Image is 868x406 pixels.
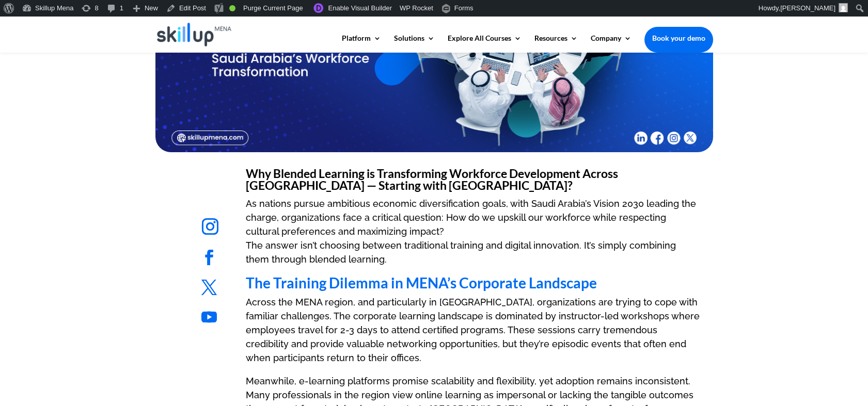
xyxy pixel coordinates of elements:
[229,5,235,11] div: Good
[780,4,835,12] span: [PERSON_NAME]
[591,35,632,52] a: Company
[342,35,381,52] a: Platform
[246,295,700,374] p: Across the MENA region, and particularly in [GEOGRAPHIC_DATA], organizations are trying to cope w...
[246,275,700,295] h2: The Training Dilemma in MENA’s Corporate Landscape
[246,197,700,275] p: As nations pursue ambitious economic diversification goals, with Saudi Arabia’s Vision 2030 leadi...
[394,35,435,52] a: Solutions
[246,168,700,197] h3: Why Blended Learning is Transforming Workforce Development Across [GEOGRAPHIC_DATA] — Starting wi...
[816,356,868,406] iframe: Chat Widget
[644,27,713,50] a: Book your demo
[448,35,522,52] a: Explore All Courses
[194,210,227,243] a: Follow on Instagram
[534,35,578,52] a: Resources
[194,302,225,333] a: Follow on Youtube
[194,242,225,273] a: Follow on Facebook
[194,272,225,303] a: Follow on X
[157,23,232,46] img: Skillup Mena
